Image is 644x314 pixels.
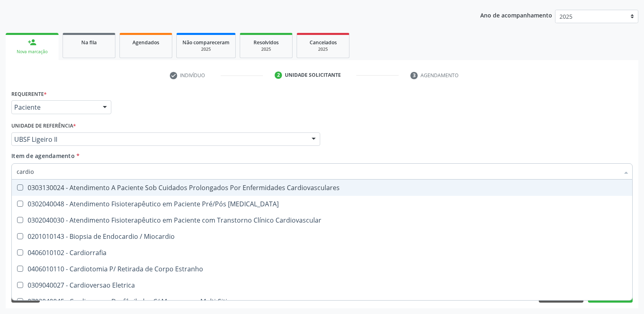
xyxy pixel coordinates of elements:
[14,135,304,143] span: UBSF Ligeiro II
[17,249,627,256] div: 0406010102 - Cardiorrafia
[11,120,76,132] label: Unidade de referência
[11,88,47,100] label: Requerente
[14,103,95,111] span: Paciente
[182,46,230,52] div: 2025
[132,39,159,46] span: Agendados
[303,46,343,52] div: 2025
[254,39,279,46] span: Resolvidos
[246,46,286,52] div: 2025
[285,71,341,79] div: Unidade solicitante
[81,39,97,46] span: Na fila
[17,217,627,223] div: 0302040030 - Atendimento Fisioterapêutico em Paciente com Transtorno Clínico Cardiovascular
[310,39,337,46] span: Cancelados
[182,39,230,46] span: Não compareceram
[11,152,75,160] span: Item de agendamento
[17,163,619,180] input: Buscar por procedimentos
[17,184,627,191] div: 0303130024 - Atendimento A Paciente Sob Cuidados Prolongados Por Enfermidades Cardiovasculares
[17,201,627,207] div: 0302040048 - Atendimento Fisioterapêutico em Paciente Pré/Pós [MEDICAL_DATA]
[275,71,282,79] div: 2
[11,49,53,55] div: Nova marcação
[17,266,627,272] div: 0406010110 - Cardiotomia P/ Retirada de Corpo Estranho
[17,282,627,288] div: 0309040027 - Cardioversao Eletrica
[17,233,627,240] div: 0201010143 - Biopsia de Endocardio / Miocardio
[17,298,627,305] div: 0702040045 - Cardioversor Desfibrilador C/ Marcapasso Multi-Sitio
[480,10,552,20] p: Ano de acompanhamento
[28,38,37,47] div: person_add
